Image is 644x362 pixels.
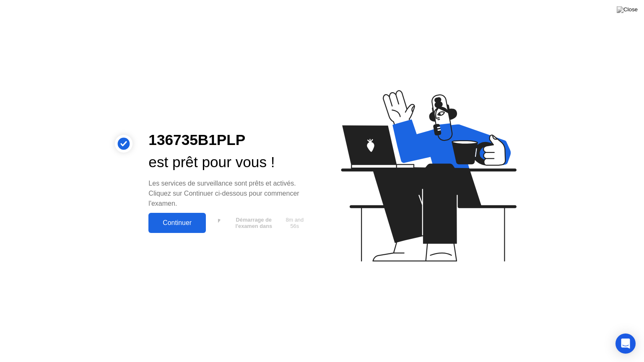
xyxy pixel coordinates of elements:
[151,219,203,227] div: Continuer
[148,213,206,233] button: Continuer
[148,129,309,151] div: 136735B1PLP
[148,178,309,209] div: Les services de surveillance sont prêts et activés. Cliquez sur Continuer ci-dessous pour commenc...
[617,6,638,13] img: Close
[148,151,309,173] div: est prêt pour vous !
[210,215,309,231] button: Démarrage de l'examen dans8m and 56s
[284,217,306,229] span: 8m and 56s
[615,334,636,354] div: Open Intercom Messenger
